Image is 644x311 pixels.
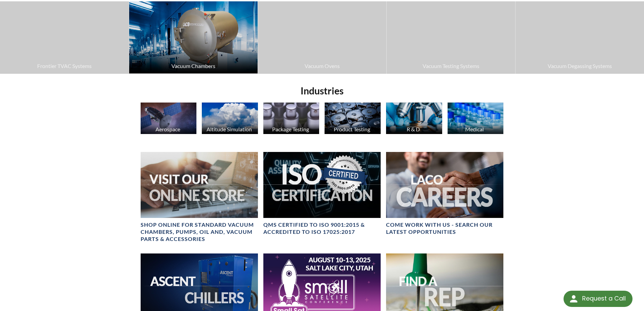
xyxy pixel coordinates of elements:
span: Vacuum Testing Systems [390,62,512,70]
span: Vacuum Ovens [261,62,383,70]
span: Vacuum Chambers [133,62,254,70]
img: Microscope image [386,103,442,134]
a: Vacuum Chambers [129,1,258,73]
div: Aerospace [140,126,196,132]
a: Package Testing Perfume Bottles image [263,103,319,136]
a: Product Testing Hard Drives image [325,103,381,136]
a: Aerospace Satellite image [141,103,197,136]
div: Request a Call [582,291,626,306]
img: Altitude Simulation, Clouds [202,103,258,134]
img: round button [568,293,579,304]
a: ISO Certification headerQMS CERTIFIED to ISO 9001:2015 & Accredited to ISO 17025:2017 [263,152,381,236]
img: Perfume Bottles image [263,103,319,134]
div: Package Testing [262,126,319,132]
span: Vacuum Degassing Systems [519,62,641,70]
a: Medical Medication Bottles image [448,103,504,136]
h4: COME WORK WITH US - SEARCH OUR LATEST OPPORTUNITIES [386,221,503,236]
div: Altitude Simulation [201,126,257,132]
a: Vacuum Testing Systems [387,1,515,73]
div: R & D [385,126,442,132]
img: Hard Drives image [325,103,381,134]
div: Product Testing [324,126,380,132]
a: Vacuum Degassing Systems [516,1,644,73]
h4: QMS CERTIFIED to ISO 9001:2015 & Accredited to ISO 17025:2017 [263,221,381,236]
a: Visit Our Online Store headerSHOP ONLINE FOR STANDARD VACUUM CHAMBERS, PUMPS, OIL AND, VACUUM PAR... [141,152,258,243]
a: Header for LACO Careers OpportunitiesCOME WORK WITH US - SEARCH OUR LATEST OPPORTUNITIES [386,152,503,236]
div: Medical [447,126,503,132]
span: Frontier TVAC Systems [3,62,125,70]
div: Request a Call [564,291,633,307]
h2: Industries [138,85,506,97]
a: Vacuum Ovens [258,1,386,73]
img: Vacuum Chamber image [129,1,258,73]
h4: SHOP ONLINE FOR STANDARD VACUUM CHAMBERS, PUMPS, OIL AND, VACUUM PARTS & ACCESSORIES [141,221,258,242]
a: Altitude Simulation Altitude Simulation, Clouds [202,103,258,136]
a: R & D Microscope image [386,103,442,136]
img: Satellite image [141,103,197,134]
img: Medication Bottles image [448,103,504,134]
